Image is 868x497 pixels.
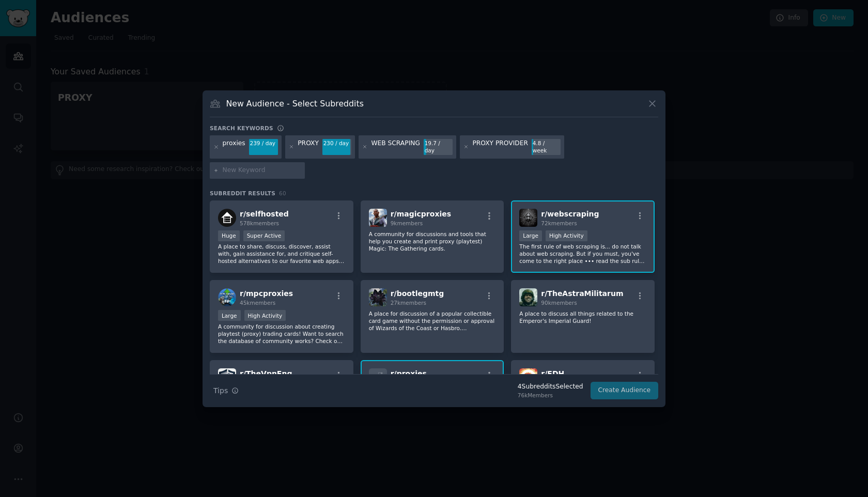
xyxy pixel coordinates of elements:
[218,243,345,265] p: A place to share, discuss, discover, assist with, gain assistance for, and critique self-hosted a...
[519,368,537,386] img: EDH
[218,209,236,227] img: selfhosted
[541,289,623,298] span: r/ TheAstraMilitarum
[213,385,228,396] span: Tips
[532,139,561,156] div: 4.8 / week
[218,230,240,241] div: Huge
[244,310,286,321] div: High Activity
[518,382,583,392] div: 4 Subreddit s Selected
[298,139,319,156] div: PROXY
[226,98,364,109] h3: New Audience - Select Subreddits
[391,220,423,226] span: 9k members
[371,139,420,156] div: WEB SCRAPING
[541,210,599,218] span: r/ webscraping
[240,300,275,306] span: 45k members
[210,190,275,197] span: Subreddit Results
[322,139,351,148] div: 230 / day
[519,209,537,227] img: webscraping
[210,382,242,400] button: Tips
[243,230,285,241] div: Super Active
[519,288,537,306] img: TheAstraMilitarum
[546,230,587,241] div: High Activity
[369,288,387,306] img: bootlegmtg
[391,300,426,306] span: 27k members
[519,310,646,324] p: A place to discuss all things related to the Emperor's Imperial Guard!
[519,243,646,265] p: The first rule of web scraping is... do not talk about web scraping. But if you must, you've come...
[210,125,273,132] h3: Search keywords
[541,300,577,306] span: 90k members
[218,288,236,306] img: mpcproxies
[240,210,289,218] span: r/ selfhosted
[218,310,241,321] div: Large
[240,289,293,298] span: r/ mpcproxies
[541,369,564,378] span: r/ EDH
[223,166,301,175] input: New Keyword
[249,139,278,148] div: 239 / day
[519,230,542,241] div: Large
[218,323,345,345] p: A community for discussion about creating playtest (proxy) trading cards! Want to search the data...
[541,220,577,226] span: 72k members
[369,310,496,332] p: A place for discussion of a popular collectible card game without the permission or approval of W...
[518,392,583,399] div: 76k Members
[240,220,279,226] span: 578k members
[240,369,292,378] span: r/ TheVpnEng
[279,190,286,196] span: 60
[391,369,427,378] span: r/ proxies
[472,139,528,156] div: PROXY PROVIDER
[369,230,496,252] p: A community for discussions and tools that help you create and print proxy (playtest) Magic: The ...
[369,209,387,227] img: magicproxies
[391,210,451,218] span: r/ magicproxies
[424,139,453,156] div: 19.7 / day
[218,368,236,386] img: TheVpnEng
[223,139,245,156] div: proxies
[391,289,444,298] span: r/ bootlegmtg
